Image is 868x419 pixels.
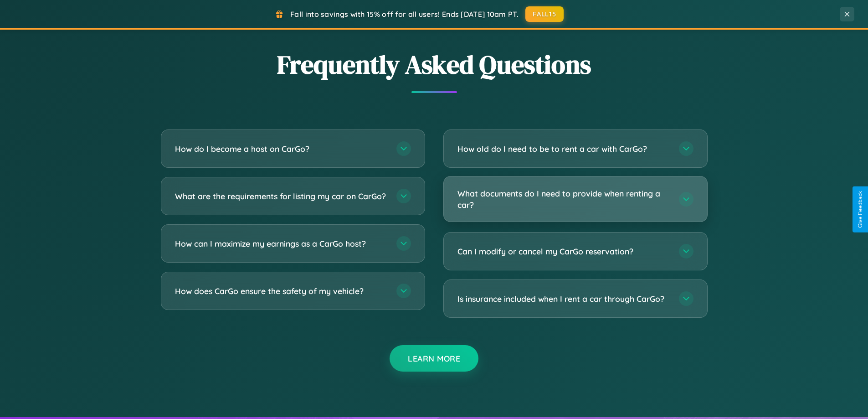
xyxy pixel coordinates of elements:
h3: Is insurance included when I rent a car through CarGo? [457,293,670,305]
div: Give Feedback [857,191,863,228]
button: FALL15 [525,6,564,22]
button: Learn More [390,345,478,372]
h3: How do I become a host on CarGo? [175,143,387,155]
h2: Frequently Asked Questions [161,47,708,82]
h3: What are the requirements for listing my car on CarGo? [175,191,387,202]
h3: What documents do I need to provide when renting a car? [457,188,670,210]
h3: How can I maximize my earnings as a CarGo host? [175,238,387,249]
span: Fall into savings with 15% off for all users! Ends [DATE] 10am PT. [290,10,519,19]
h3: How does CarGo ensure the safety of my vehicle? [175,285,387,297]
h3: How old do I need to be to rent a car with CarGo? [457,143,670,155]
h3: Can I modify or cancel my CarGo reservation? [457,246,670,257]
